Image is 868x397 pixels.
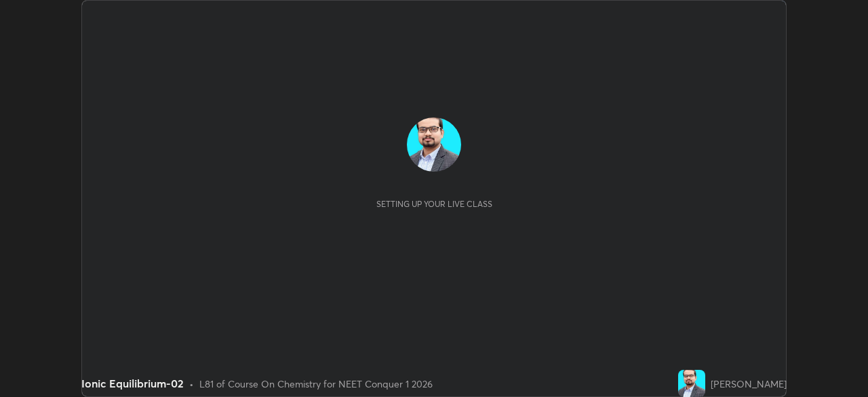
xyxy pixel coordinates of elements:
[81,375,184,392] div: Ionic Equilibrium-02
[407,117,461,172] img: 575f463803b64d1597248aa6fa768815.jpg
[199,377,433,391] div: L81 of Course On Chemistry for NEET Conquer 1 2026
[711,377,787,391] div: [PERSON_NAME]
[376,199,492,209] div: Setting up your live class
[678,370,705,397] img: 575f463803b64d1597248aa6fa768815.jpg
[189,377,194,391] div: •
